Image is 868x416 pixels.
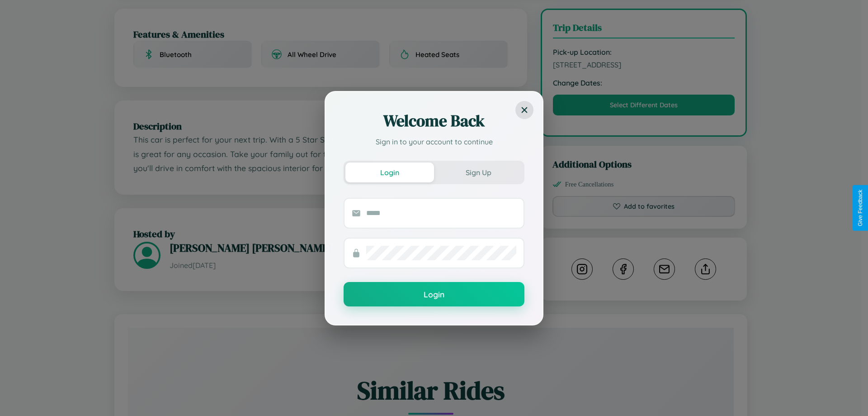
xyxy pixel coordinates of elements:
h2: Welcome Back [344,110,524,132]
div: Give Feedback [857,190,863,226]
button: Sign Up [434,163,523,182]
p: Sign in to your account to continue [344,136,524,147]
button: Login [345,163,434,182]
button: Login [344,282,524,306]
